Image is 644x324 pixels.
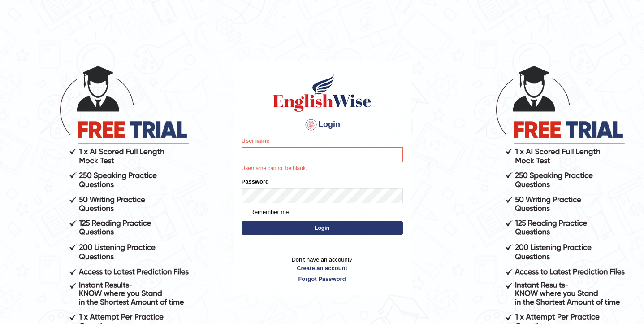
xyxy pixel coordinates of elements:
[242,255,403,283] p: Don't have an account?
[242,275,403,283] a: Forgot Password
[242,136,270,145] label: Username
[242,208,289,217] label: Remember me
[242,177,269,186] label: Password
[271,73,373,113] img: Logo of English Wise sign in for intelligent practice with AI
[242,210,247,215] input: Remember me
[242,165,403,173] p: Username cannot be blank.
[242,221,403,235] button: Login
[242,118,403,132] h4: Login
[242,264,403,272] a: Create an account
